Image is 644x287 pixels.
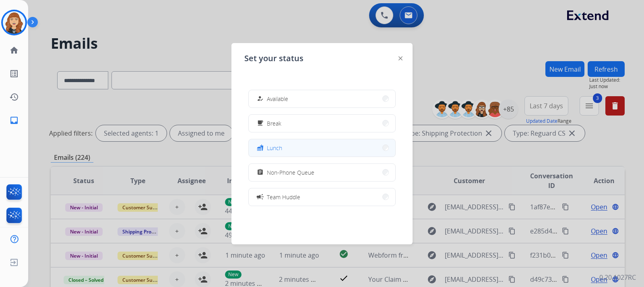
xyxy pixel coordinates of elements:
[267,168,314,177] span: Non-Phone Queue
[257,95,264,102] mat-icon: how_to_reg
[249,115,395,132] button: Break
[257,145,264,151] mat-icon: fastfood
[249,139,395,157] button: Lunch
[267,119,281,128] span: Break
[249,164,395,181] button: Non-Phone Queue
[249,90,395,107] button: Available
[9,92,19,102] mat-icon: history
[267,193,300,201] span: Team Huddle
[599,273,636,282] p: 0.20.1027RC
[267,144,282,152] span: Lunch
[257,120,264,127] mat-icon: free_breakfast
[398,56,402,60] img: close-button
[267,95,288,103] span: Available
[9,69,19,78] mat-icon: list_alt
[249,188,395,206] button: Team Huddle
[3,11,25,34] img: avatar
[244,53,303,64] span: Set your status
[256,193,264,201] mat-icon: campaign
[9,45,19,55] mat-icon: home
[9,116,19,125] mat-icon: inbox
[257,169,264,176] mat-icon: assignment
